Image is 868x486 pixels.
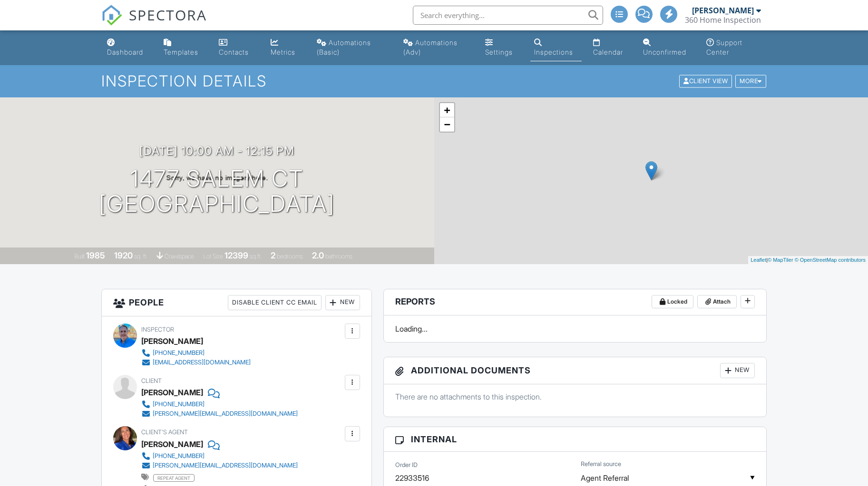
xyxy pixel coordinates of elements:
h3: Additional Documents [384,357,767,384]
div: Templates [164,48,198,56]
span: bathrooms [325,253,352,260]
span: SPECTORA [129,5,207,25]
div: Support Center [706,38,742,56]
a: Calendar [589,34,632,61]
a: [PERSON_NAME] [141,437,203,451]
div: Dashboard [107,48,143,56]
a: [EMAIL_ADDRESS][DOMAIN_NAME] [141,358,251,367]
a: Templates [160,34,207,61]
a: Zoom in [440,103,454,117]
div: [PHONE_NUMBER] [153,349,205,357]
a: Dashboard [103,34,152,61]
div: 2.0 [312,250,324,260]
div: 2 [271,250,275,260]
div: [PERSON_NAME][EMAIL_ADDRESS][DOMAIN_NAME] [153,462,298,469]
div: 1985 [86,250,105,260]
a: © OpenStreetMap contributors [795,257,866,263]
span: Built [74,253,85,260]
div: Automations (Adv) [403,38,458,56]
span: sq. ft. [134,253,147,260]
img: The Best Home Inspection Software - Spectora [101,5,122,26]
div: [PHONE_NUMBER] [153,452,205,460]
div: New [720,363,755,378]
div: Client View [679,75,732,88]
div: 1920 [114,250,133,260]
a: Leaflet [751,257,766,263]
div: [PERSON_NAME] [141,385,203,400]
h1: 1477 Salem Ct [GEOGRAPHIC_DATA] [99,166,335,217]
div: Calendar [593,48,623,56]
div: More [735,75,766,88]
span: Client [141,377,162,384]
label: Referral source [581,460,621,468]
a: [PHONE_NUMBER] [141,400,298,409]
div: Contacts [219,48,249,56]
a: Unconfirmed [639,34,695,61]
label: Order ID [395,461,418,469]
span: sq.ft. [250,253,262,260]
span: crawlspace [165,253,194,260]
h3: People [102,289,371,316]
div: Metrics [271,48,295,56]
span: Client's Agent [141,429,188,436]
span: bedrooms [277,253,303,260]
a: Settings [481,34,523,61]
a: Automations (Basic) [313,34,392,61]
h3: Internal [384,427,767,452]
a: Metrics [267,34,305,61]
div: Inspections [534,48,573,56]
a: [PHONE_NUMBER] [141,348,251,358]
div: [PHONE_NUMBER] [153,400,205,408]
div: 12399 [224,250,248,260]
a: Automations (Advanced) [400,34,474,61]
a: Contacts [215,34,259,61]
a: Zoom out [440,117,454,132]
span: Inspector [141,326,174,333]
input: Search everything... [413,6,603,25]
div: Automations (Basic) [317,38,371,56]
p: There are no attachments to this inspection. [395,391,755,402]
div: | [748,256,868,264]
div: Unconfirmed [643,48,686,56]
a: Inspections [530,34,582,61]
a: Client View [678,77,734,84]
a: © MapTiler [768,257,793,263]
a: SPECTORA [101,13,207,33]
div: [PERSON_NAME] [692,6,754,15]
a: [PHONE_NUMBER] [141,451,298,461]
span: Lot Size [203,253,223,260]
a: [PERSON_NAME][EMAIL_ADDRESS][DOMAIN_NAME] [141,461,298,470]
span: repeat agent [153,474,195,482]
div: Disable Client CC Email [228,295,322,310]
a: [PERSON_NAME][EMAIL_ADDRESS][DOMAIN_NAME] [141,409,298,419]
div: [PERSON_NAME] [141,334,203,348]
div: Settings [485,48,513,56]
div: 360 Home Inspection [685,15,761,25]
a: Support Center [702,34,765,61]
div: [EMAIL_ADDRESS][DOMAIN_NAME] [153,359,251,366]
div: New [325,295,360,310]
div: [PERSON_NAME][EMAIL_ADDRESS][DOMAIN_NAME] [153,410,298,418]
h1: Inspection Details [101,73,767,89]
h3: [DATE] 10:00 am - 12:15 pm [139,144,294,157]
